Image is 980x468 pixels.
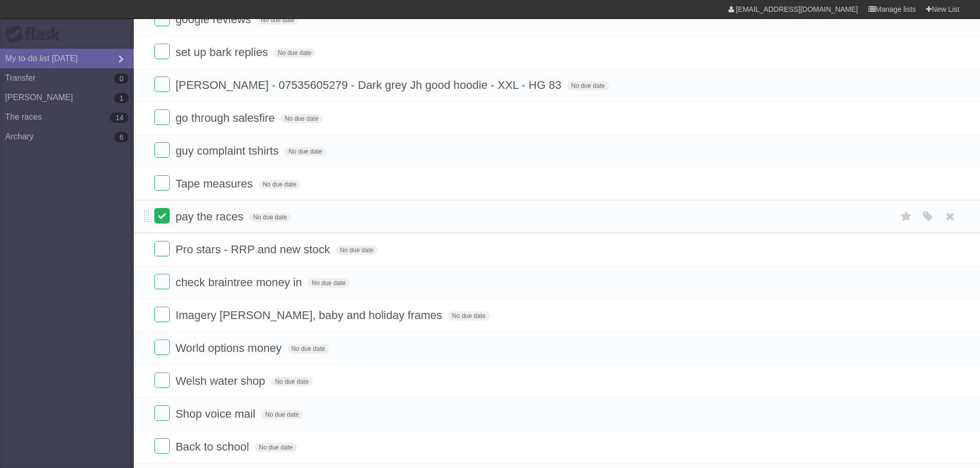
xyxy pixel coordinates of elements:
span: No due date [280,114,322,123]
span: set up bark replies [175,46,271,59]
span: check braintree money in [175,276,305,289]
label: Done [154,142,170,158]
label: Done [154,405,170,421]
span: Back to school [175,440,252,453]
label: Done [154,307,170,322]
span: pay the races [175,210,246,223]
span: google reviews [175,13,254,26]
span: No due date [249,213,291,222]
span: No due date [567,81,609,90]
label: Done [154,274,170,289]
label: Done [154,241,170,256]
span: go through salesfire [175,111,277,124]
b: 6 [114,132,129,142]
span: No due date [274,48,315,58]
span: World options money [175,342,284,354]
label: Done [154,44,170,59]
label: Done [154,372,170,388]
b: 0 [114,73,129,84]
span: Welsh water shop [175,375,268,387]
span: guy complaint tshirts [175,144,281,157]
span: No due date [284,147,326,156]
b: 1 [114,93,129,103]
span: No due date [257,15,298,25]
label: Done [154,175,170,191]
span: No due date [261,410,303,419]
b: 14 [110,113,129,123]
span: No due date [288,344,329,353]
span: Imagery [PERSON_NAME], baby and holiday frames [175,309,444,322]
label: Done [154,77,170,92]
span: Shop voice mail [175,407,258,420]
div: Flask [5,25,67,44]
label: Star task [897,208,916,225]
label: Done [154,208,170,223]
span: No due date [255,443,296,452]
label: Done [154,109,170,125]
label: Done [154,340,170,355]
span: No due date [259,180,300,189]
label: Done [154,438,170,454]
span: No due date [271,377,313,386]
span: Pro stars - RRP and new stock [175,243,332,256]
span: No due date [308,278,349,288]
span: No due date [336,246,378,255]
span: No due date [448,311,490,321]
span: [PERSON_NAME] - 07535605279 - Dark grey Jh good hoodie - XXL - HG 83 [175,79,564,91]
span: Tape measures [175,177,255,190]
